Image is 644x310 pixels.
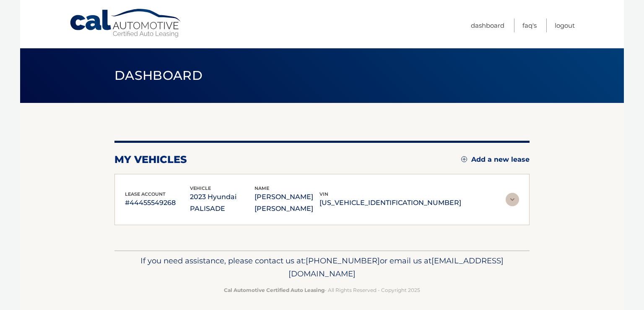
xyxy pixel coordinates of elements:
a: FAQ's [522,18,537,32]
p: - All Rights Reserved - Copyright 2025 [120,286,524,294]
span: vin [319,191,328,197]
p: [US_VEHICLE_IDENTIFICATION_NUMBER] [319,197,461,209]
img: add.svg [461,156,467,162]
a: Add a new lease [461,155,530,164]
h2: my vehicles [114,153,187,166]
p: If you need assistance, please contact us at: or email us at [120,254,524,281]
p: #44455549268 [125,197,190,209]
span: Dashboard [114,68,203,83]
a: Dashboard [471,18,504,32]
p: 2023 Hyundai PALISADE [190,191,255,215]
span: vehicle [190,185,211,191]
strong: Cal Automotive Certified Auto Leasing [224,287,325,293]
a: Logout [555,18,575,32]
img: accordion-rest.svg [506,193,519,206]
span: lease account [125,191,166,197]
span: [PHONE_NUMBER] [306,256,380,265]
span: name [254,185,269,191]
a: Cal Automotive [69,8,182,38]
p: [PERSON_NAME] [PERSON_NAME] [254,191,319,215]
